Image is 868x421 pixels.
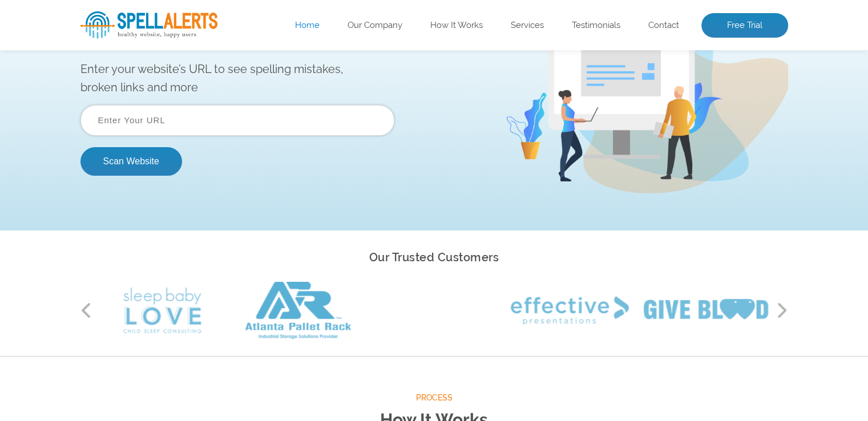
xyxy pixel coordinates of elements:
a: Free Trial [701,13,788,38]
p: Enter your website’s URL to see spelling mistakes, broken links and more [80,98,488,134]
input: Enter Your URL [80,143,394,173]
img: Free Webiste Analysis [508,126,736,136]
img: Effective [511,296,629,325]
img: Give Blood [644,299,768,322]
h1: Website Analysis [80,46,488,86]
a: Home [295,19,320,31]
span: Process [80,391,788,405]
button: Scan Website [80,185,182,213]
img: SpellAlerts [80,11,217,39]
img: Sleep Baby Love [123,288,201,333]
a: Contact [648,19,679,31]
button: Previous [80,302,92,319]
a: Our Company [348,19,402,31]
a: Services [511,19,544,31]
h2: Our Trusted Customers [80,248,788,268]
a: Testimonials [572,19,620,31]
a: How It Works [430,19,483,31]
span: Free [80,46,152,86]
button: Next [777,302,788,319]
img: Free Webiste Analysis [505,37,788,231]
